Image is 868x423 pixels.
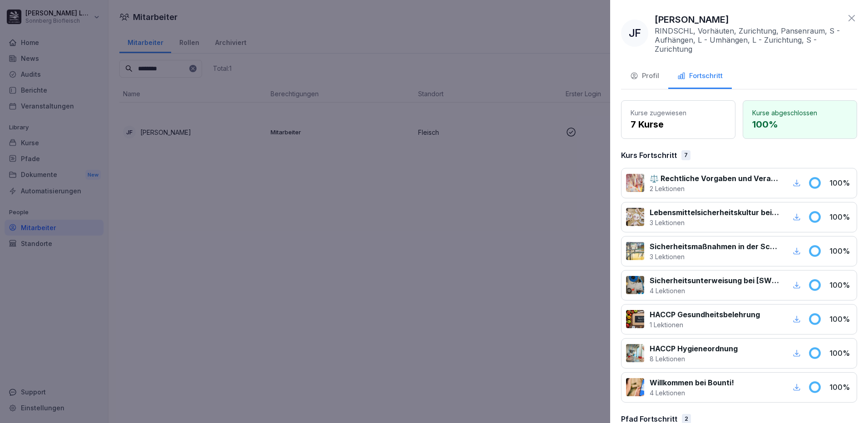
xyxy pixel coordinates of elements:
p: 100 % [829,280,852,290]
p: Kurse abgeschlossen [752,108,848,118]
button: Fortschritt [668,64,732,89]
p: 100 % [829,177,852,188]
div: 7 [681,150,690,160]
div: Fortschritt [677,71,723,81]
p: 100 % [829,382,852,393]
p: 4 Lektionen [650,286,780,295]
p: Sicherheitsmaßnahmen in der Schlachtung und Zerlegung [650,241,780,252]
p: 100 % [829,314,852,325]
p: [PERSON_NAME] [655,13,729,26]
p: Kurse zugewiesen [631,108,726,118]
p: 100 % [829,211,852,222]
p: 1 Lektionen [650,320,760,330]
p: Willkommen bei Bounti! [650,377,734,388]
p: 100 % [752,118,848,131]
p: 7 Kurse [631,118,726,131]
p: 100 % [829,246,852,256]
p: ⚖️ Rechtliche Vorgaben und Verantwortung bei der Schlachtung [650,173,780,184]
p: 8 Lektionen [650,354,738,364]
p: Kurs Fortschritt [621,150,677,161]
p: HACCP Hygieneordnung [650,343,738,354]
p: 3 Lektionen [650,218,780,227]
p: 3 Lektionen [650,252,780,261]
p: 4 Lektionen [650,388,734,398]
div: Profil [630,71,659,81]
p: 2 Lektionen [650,184,780,193]
p: HACCP Gesundheitsbelehrung [650,309,760,320]
button: Profil [621,64,668,89]
p: Lebensmittelsicherheitskultur bei [GEOGRAPHIC_DATA] [650,207,780,218]
p: Sicherheitsunterweisung bei [SWIFT_CODE] [650,275,780,286]
p: RINDSCHL, Vorhäuten, Zurichtung, Pansenraum, S - Aufhängen, L - Umhängen, L - Zurichtung, S - Zur... [655,26,842,54]
p: 100 % [829,348,852,359]
div: JF [621,20,648,47]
